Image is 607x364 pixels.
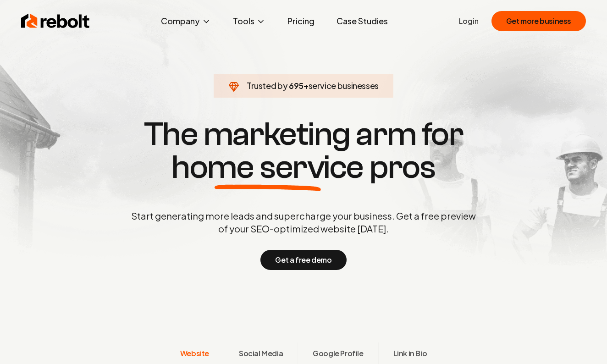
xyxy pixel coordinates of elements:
[154,12,218,30] button: Company
[260,250,346,270] button: Get a free demo
[21,12,90,30] img: Rebolt Logo
[83,118,524,184] h1: The marketing arm for pros
[329,12,395,30] a: Case Studies
[313,348,363,359] span: Google Profile
[309,80,379,91] span: service businesses
[129,210,478,235] p: Start generating more leads and supercharge your business. Get a free preview of your SEO-optimiz...
[226,12,273,30] button: Tools
[289,79,303,92] span: 695
[459,16,479,27] a: Login
[247,80,287,91] span: Trusted by
[239,348,283,359] span: Social Media
[180,348,209,359] span: Website
[491,11,586,31] button: Get more business
[171,151,364,184] span: home service
[393,348,427,359] span: Link in Bio
[303,80,309,91] span: +
[280,12,322,30] a: Pricing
